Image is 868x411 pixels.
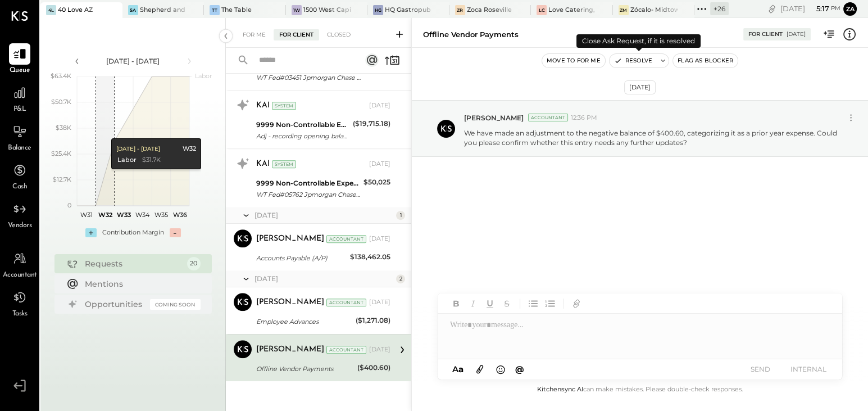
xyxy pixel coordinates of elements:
[51,72,71,80] text: $63.4K
[303,6,351,15] div: 1500 West Capital LP
[67,201,71,209] text: 0
[256,119,349,130] div: 9999 Non-Controllable Expenses:Other Income and Expenses:To Be Classified
[102,228,164,237] div: Contribution Margin
[1,287,39,319] a: Tasks
[256,316,352,327] div: Employee Advances
[116,145,160,153] div: [DATE] - [DATE]
[98,211,112,219] text: W32
[831,4,840,12] span: pm
[512,362,528,376] button: @
[449,363,467,376] button: Aa
[326,299,366,306] div: Accountant
[272,160,296,168] div: System
[326,235,366,243] div: Accountant
[210,5,220,15] div: TT
[53,175,71,183] text: $12.7K
[571,114,597,123] span: 12:36 PM
[85,258,181,269] div: Requests
[80,211,92,219] text: W31
[356,315,390,326] div: ($1,271.08)
[543,296,557,311] button: Ordered List
[10,66,30,76] span: Queue
[673,54,738,67] button: Flag as Blocker
[116,211,130,219] text: W33
[528,114,568,121] div: Accountant
[787,30,806,38] div: [DATE]
[357,362,390,373] div: ($400.60)
[449,296,463,311] button: Bold
[56,124,71,132] text: $38K
[256,363,354,374] div: Offline Vendor Payments
[128,5,138,15] div: Sa
[569,296,584,311] button: Add URL
[353,118,390,129] div: ($19,715.18)
[1,248,39,281] a: Accountant
[187,257,201,270] div: 20
[423,29,519,40] div: Offline Vendor Payments
[51,98,71,106] text: $50.7K
[85,228,97,237] div: +
[256,252,347,264] div: Accounts Payable (A/P)
[396,211,405,220] div: 1
[1,82,39,115] a: P&L
[274,29,319,40] div: For Client
[255,210,393,220] div: [DATE]
[467,6,515,15] div: Zoca Roseville Inc.
[195,72,212,80] text: Labor
[256,72,364,83] div: WT Fed#03451 Jpmorgan Chase Ban /Ftr/Bnf=[PERSON_NAME] Srf# ************8217 Trn#240916037292 Rfb#
[172,211,187,219] text: W36
[537,5,547,15] div: LC
[272,102,296,110] div: System
[369,345,390,354] div: [DATE]
[85,299,144,310] div: Opportunities
[58,6,93,15] div: 40 Love AZ
[464,113,524,123] span: [PERSON_NAME]
[221,6,252,15] div: The Table
[455,5,465,15] div: ZR
[385,6,433,15] div: HQ Gastropub - [GEOGRAPHIC_DATA]
[780,3,840,14] div: [DATE]
[458,364,463,374] span: a
[256,189,360,200] div: WT Fed#05762 Jpmorgan Chase Ban /Ftr/Bnf=[PERSON_NAME] Bar Group LLC Srf# ************9871 Trn#24...
[483,296,497,311] button: Underline
[1,43,39,76] a: Queue
[256,297,324,308] div: [PERSON_NAME]
[843,2,857,16] button: Za
[135,211,150,219] text: W34
[256,344,324,355] div: [PERSON_NAME]
[321,29,356,40] div: Closed
[363,177,390,188] div: $50,025
[183,144,196,153] div: W32
[610,54,657,67] button: Resolve
[466,296,480,311] button: Italic
[576,34,701,48] div: Close Ask Request, if it is resolved
[3,270,37,281] span: Accountant
[237,29,271,40] div: For Me
[142,156,161,165] div: $31.7K
[12,309,28,319] span: Tasks
[256,100,270,111] div: KAI
[515,364,524,374] span: @
[46,5,56,15] div: 4L
[256,233,324,245] div: [PERSON_NAME]
[373,5,383,15] div: HG
[8,221,32,231] span: Vendors
[154,211,168,219] text: W35
[766,3,778,15] div: copy link
[1,160,39,192] a: Cash
[292,5,302,15] div: 1W
[256,130,349,142] div: Adj - recording opening balance adj in absence of bank statement
[13,105,26,115] span: P&L
[350,251,390,263] div: $138,462.05
[8,143,31,153] span: Balance
[526,296,540,311] button: Unordered List
[710,2,729,15] div: + 26
[256,159,270,170] div: KAI
[150,299,201,310] div: Coming Soon
[786,362,831,377] button: INTERNAL
[85,56,181,66] div: [DATE] - [DATE]
[619,5,629,15] div: ZM
[117,156,137,165] div: Labor
[464,128,839,147] p: We have made an adjustment to the negative balance of $400.60, categorizing it as a prior year ex...
[542,54,605,67] button: Move to for me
